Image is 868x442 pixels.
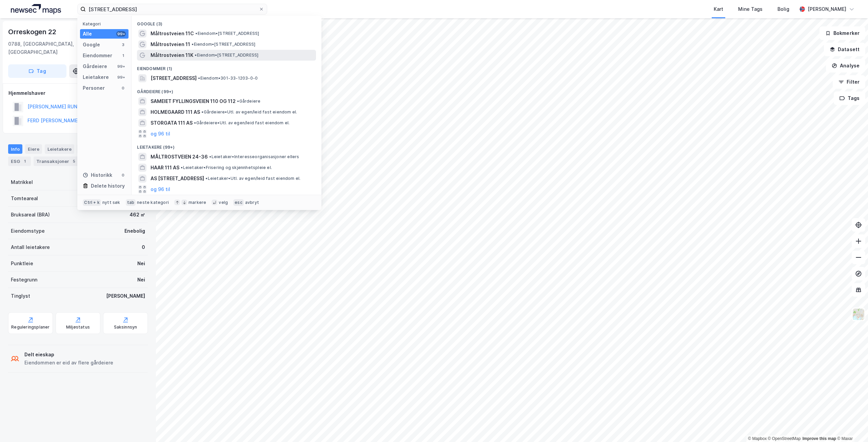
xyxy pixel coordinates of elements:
button: Filter [833,75,865,89]
span: • [198,76,200,81]
div: 3 [120,42,126,47]
div: Punktleie [11,259,33,268]
span: Gårdeiere • Utl. av egen/leid fast eiendom el. [194,120,290,126]
div: 462 ㎡ [130,211,145,219]
div: 0788, [GEOGRAPHIC_DATA], [GEOGRAPHIC_DATA] [8,40,94,56]
div: Personer [83,84,105,92]
div: Kategori [83,21,129,26]
button: Analyse [826,59,865,72]
a: OpenStreetMap [768,436,801,441]
div: Eiendommer [83,51,112,60]
div: Historikk [83,171,112,179]
span: • [192,42,194,47]
a: Mapbox [748,436,767,441]
div: markere [189,200,206,205]
span: • [194,120,196,125]
div: Google (3) [132,16,321,28]
span: STORGATA 111 AS [151,119,193,127]
div: Festegrunn [11,276,37,284]
img: logo.a4113a55bc3d86da70a041830d287a7e.svg [11,4,61,14]
input: Søk på adresse, matrikkel, gårdeiere, leietakere eller personer [86,4,259,14]
div: Miljøstatus [66,324,90,330]
div: Orreskogen 22 [8,26,57,37]
div: 1 [21,158,28,165]
div: 99+ [116,75,126,80]
div: Delete history [91,182,125,190]
span: • [237,99,239,104]
span: Måltrostveien 11K [151,51,193,59]
div: Hjemmelshaver [8,89,147,97]
div: Matrikkel [11,178,33,186]
span: AS [STREET_ADDRESS] [151,174,204,183]
div: [PERSON_NAME] [106,292,145,300]
div: Reguleringsplaner [11,324,50,330]
div: Leietakere (99+) [132,139,321,151]
button: Datasett [824,43,865,56]
div: Nei [137,276,145,284]
span: [STREET_ADDRESS] [151,74,197,82]
span: Eiendom • [STREET_ADDRESS] [195,52,258,58]
button: Tag [8,64,66,78]
button: Bokmerker [820,26,865,40]
span: Eiendom • 301-33-1203-0-0 [198,76,258,81]
span: Leietaker • Utl. av egen/leid fast eiendom el. [205,176,300,181]
div: Eiendommen er eid av flere gårdeiere [24,359,113,367]
button: Tags [834,91,865,105]
div: Transaksjoner [34,156,80,166]
div: 5 [71,158,77,165]
div: Eiere [25,144,42,154]
a: Improve this map [803,436,836,441]
div: Kart [714,5,723,13]
div: Google [83,41,100,49]
div: Gårdeiere (99+) [132,84,321,96]
div: esc [233,199,244,206]
div: Delt eieskap [24,351,113,359]
div: [PERSON_NAME] [808,5,846,13]
img: Z [852,308,865,321]
div: neste kategori [137,200,169,205]
div: tab [126,199,136,206]
iframe: Chat Widget [834,409,868,442]
span: Leietaker • Interesseorganisasjoner ellers [209,154,299,160]
div: Eiendomstype [11,227,45,235]
div: nytt søk [102,200,120,205]
span: Måltrostveien 11C [151,29,194,38]
div: Datasett [77,144,102,154]
div: 1 [120,53,126,58]
span: Eiendom • [STREET_ADDRESS] [195,31,259,36]
div: Bruksareal (BRA) [11,211,50,219]
div: Bolig [777,5,789,13]
span: Gårdeiere [237,99,260,104]
div: Antall leietakere [11,243,50,251]
span: SAMEIET FYLLINGSVEIEN 110 OG 112 [151,97,236,105]
span: Måltrostveien 11 [151,40,190,48]
span: HOLMEGAARD 111 AS [151,108,200,116]
div: avbryt [245,200,259,205]
span: MÅLTROSTVEIEN 24-36 [151,153,208,161]
div: Mine Tags [738,5,763,13]
div: ESG [8,156,31,166]
span: HAAR 111 AS [151,164,179,172]
button: og 96 til [151,130,170,138]
div: Saksinnsyn [114,324,137,330]
div: Info [8,144,22,154]
div: Tomteareal [11,194,38,203]
div: Leietakere [83,73,109,81]
div: Enebolig [124,227,145,235]
div: Leietakere [45,144,74,154]
span: • [195,31,197,36]
span: • [201,109,203,114]
span: Eiendom • [STREET_ADDRESS] [192,42,255,47]
div: Ctrl + k [83,199,101,206]
div: Tinglyst [11,292,30,300]
div: 0 [120,85,126,91]
div: 0 [142,243,145,251]
div: 99+ [116,64,126,69]
div: Alle [83,30,92,38]
span: Leietaker • Frisering og skjønnhetspleie el. [181,165,272,170]
div: Gårdeiere [83,62,107,70]
span: Gårdeiere • Utl. av egen/leid fast eiendom el. [201,109,297,115]
div: Kontrollprogram for chat [834,409,868,442]
span: • [209,154,211,159]
div: Eiendommer (1) [132,61,321,73]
